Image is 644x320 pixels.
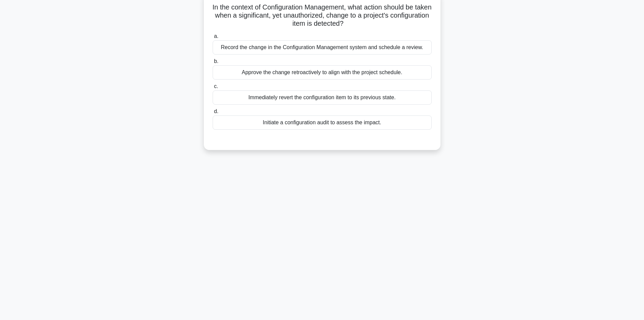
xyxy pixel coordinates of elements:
h5: In the context of Configuration Management, what action should be taken when a significant, yet u... [212,3,432,28]
div: Approve the change retroactively to align with the project schedule. [213,65,432,80]
div: Record the change in the Configuration Management system and schedule a review. [213,40,432,55]
span: a. [214,33,218,39]
span: b. [214,58,218,64]
span: d. [214,108,218,114]
span: c. [214,83,218,89]
div: Immediately revert the configuration item to its previous state. [213,90,432,105]
div: Initiate a configuration audit to assess the impact. [213,115,432,130]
